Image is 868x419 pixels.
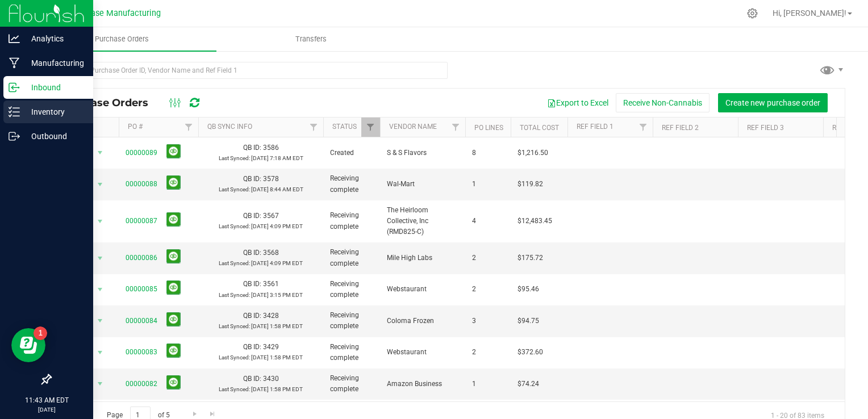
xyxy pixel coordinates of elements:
span: QB ID: [243,249,261,257]
span: 1 [472,379,504,389]
span: $74.24 [518,379,539,389]
p: Outbound [20,129,88,143]
span: Receiving complete [330,210,373,232]
span: 3429 [263,343,279,351]
p: 11:43 AM EDT [5,395,88,405]
span: QB ID: [243,375,261,383]
a: Ref Field 3 [747,124,784,132]
span: $175.72 [518,253,543,263]
span: Transfers [280,34,342,44]
span: 3428 [263,312,279,320]
a: Filter [446,118,465,137]
span: 2 [472,253,504,263]
span: $12,483.45 [518,216,552,227]
a: 00000082 [126,380,157,388]
span: Wal-Mart [387,179,458,190]
a: Filter [634,118,653,137]
span: $95.46 [518,284,539,295]
button: Create new purchase order [718,93,828,112]
span: Webstaurant [387,347,458,358]
inline-svg: Analytics [9,33,20,44]
span: 2 [472,284,504,295]
span: [DATE] 1:58 PM EDT [251,386,303,392]
a: Ref Field 1 [577,123,614,131]
a: 00000084 [126,317,157,325]
span: Hi, [PERSON_NAME]! [773,9,846,18]
iframe: Resource center unread badge [34,326,47,340]
span: Last Synced: [219,186,250,192]
p: Inventory [20,105,88,119]
span: [DATE] 8:44 AM EDT [251,186,303,192]
span: Last Synced: [219,354,250,361]
a: 00000089 [126,149,157,157]
span: Starbase Manufacturing [71,9,161,18]
a: Transfers [216,27,406,51]
span: [DATE] 4:09 PM EDT [251,260,303,266]
span: select [93,177,107,192]
span: Created [330,148,373,158]
a: PO Lines [474,124,503,132]
span: Purchase Orders [80,34,164,44]
a: Total Cost [520,124,559,132]
span: QB ID: [243,343,261,351]
span: Coloma Frozen [387,316,458,326]
span: 8 [472,148,504,158]
a: Purchase Orders [27,27,216,51]
a: Vendor Name [389,123,437,131]
span: select [93,376,107,392]
inline-svg: Inventory [9,106,20,118]
a: 00000088 [126,180,157,188]
span: Last Synced: [219,260,250,266]
span: Receiving complete [330,310,373,332]
a: Ref Field 2 [662,124,699,132]
p: Analytics [20,32,88,45]
span: Last Synced: [219,223,250,229]
p: Inbound [20,81,88,94]
span: S & S Flavors [387,148,458,158]
span: 2 [472,347,504,358]
inline-svg: Outbound [9,131,20,142]
span: Webstaurant [387,284,458,295]
span: Last Synced: [219,155,250,161]
input: Search Purchase Order ID, Vendor Name and Ref Field 1 [50,62,448,79]
span: [DATE] 3:15 PM EDT [251,292,303,298]
span: [DATE] 1:58 PM EDT [251,354,303,361]
inline-svg: Inbound [9,82,20,93]
a: Filter [361,118,380,137]
span: Mile High Labs [387,253,458,263]
button: Receive Non-Cannabis [616,93,710,112]
span: Receiving complete [330,279,373,300]
span: QB ID: [243,312,261,320]
p: Manufacturing [20,56,88,70]
span: select [93,313,107,329]
span: Receiving complete [330,373,373,395]
span: select [93,282,107,298]
span: Last Synced: [219,386,250,392]
span: 3568 [263,249,279,257]
a: 00000087 [126,217,157,225]
a: Status [332,123,357,131]
span: select [93,250,107,266]
span: Receiving complete [330,173,373,195]
span: Purchase Orders [59,97,160,109]
iframe: Resource center [11,328,45,362]
span: [DATE] 7:18 AM EDT [251,155,303,161]
span: The Heirloom Collective, Inc (RMD825-C) [387,205,458,238]
span: 3 [472,316,504,326]
span: 3586 [263,144,279,152]
span: Receiving complete [330,247,373,269]
span: 1 [472,179,504,190]
button: Export to Excel [540,93,616,112]
span: QB ID: [243,144,261,152]
span: Last Synced: [219,292,250,298]
span: [DATE] 4:09 PM EDT [251,223,303,229]
span: QB ID: [243,280,261,288]
a: 00000083 [126,348,157,356]
span: 3430 [263,375,279,383]
span: select [93,345,107,361]
span: Last Synced: [219,323,250,329]
inline-svg: Manufacturing [9,57,20,69]
a: PO # [128,123,143,131]
span: select [93,145,107,161]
